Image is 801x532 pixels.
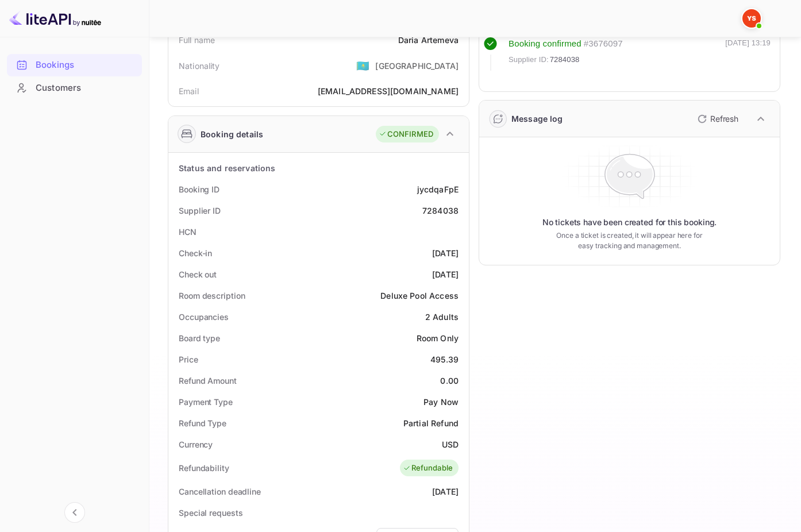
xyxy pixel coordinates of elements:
[425,311,459,323] div: 2 Adults
[432,247,459,259] div: [DATE]
[375,60,459,72] div: [GEOGRAPHIC_DATA]
[64,502,85,523] button: Collapse navigation
[511,113,563,125] div: Message log
[710,113,738,125] p: Refresh
[403,417,459,429] div: Partial Refund
[417,332,459,344] div: Room Only
[179,438,213,450] div: Currency
[432,268,459,280] div: [DATE]
[542,217,717,228] p: No tickets have been created for this booking.
[7,77,142,98] a: Customers
[423,396,459,408] div: Pay Now
[179,290,245,302] div: Room description
[179,311,229,323] div: Occupancies
[417,183,459,195] div: jycdqaFpE
[179,332,220,344] div: Board type
[380,290,459,302] div: Deluxe Pool Access
[179,226,197,238] div: HCN
[398,34,459,46] div: Daria Artemeva
[442,438,459,450] div: USD
[430,353,459,365] div: 495.39
[179,375,237,387] div: Refund Amount
[422,205,459,217] div: 7284038
[179,205,221,217] div: Supplier ID
[440,375,459,387] div: 0.00
[742,9,761,28] img: Yandex Support
[201,128,263,140] div: Booking details
[509,54,549,65] span: Supplier ID:
[179,507,242,519] div: Special requests
[179,396,233,408] div: Payment Type
[356,55,369,76] span: United States
[725,37,771,71] div: [DATE] 13:19
[179,462,229,474] div: Refundability
[584,37,623,51] div: # 3676097
[179,162,275,174] div: Status and reservations
[7,77,142,99] div: Customers
[9,9,101,28] img: LiteAPI logo
[179,247,212,259] div: Check-in
[179,34,215,46] div: Full name
[549,230,710,251] p: Once a ticket is created, it will appear here for easy tracking and management.
[318,85,459,97] div: [EMAIL_ADDRESS][DOMAIN_NAME]
[403,462,453,474] div: Refundable
[379,129,433,140] div: CONFIRMED
[36,82,136,95] div: Customers
[179,183,219,195] div: Booking ID
[7,54,142,76] div: Bookings
[179,417,226,429] div: Refund Type
[179,60,220,72] div: Nationality
[550,54,580,65] span: 7284038
[179,85,199,97] div: Email
[179,353,198,365] div: Price
[509,37,582,51] div: Booking confirmed
[36,59,136,72] div: Bookings
[179,268,217,280] div: Check out
[432,485,459,498] div: [DATE]
[7,54,142,75] a: Bookings
[691,110,743,128] button: Refresh
[179,485,261,498] div: Cancellation deadline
